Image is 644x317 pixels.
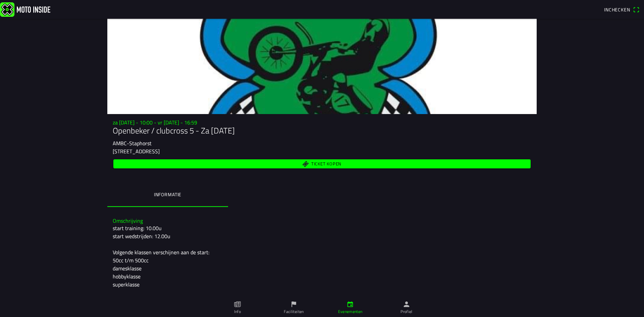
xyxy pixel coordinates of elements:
h1: Openbeker / clubcross 5 - Za [DATE] [113,126,531,136]
ion-icon: paper [234,301,241,308]
ion-icon: flag [290,301,298,308]
ion-label: Info [234,309,241,315]
ion-label: Profiel [400,309,413,315]
ion-label: Faciliteiten [284,309,304,315]
ion-label: Evenementen [338,309,363,315]
span: Inchecken [604,6,630,13]
div: start training: 10.00u start wedstrijden: 12.00u Volgende klassen verschijnen aan de start: 50cc ... [113,224,531,288]
h3: Omschrijving [113,218,531,224]
ion-label: Informatie [154,191,181,198]
ion-text: [STREET_ADDRESS] [113,147,160,155]
ion-icon: person [403,301,410,308]
a: Incheckenqr scanner [601,4,643,15]
span: Ticket kopen [311,162,341,166]
ion-icon: calendar [346,301,354,308]
ion-text: AMBC-Staphorst [113,139,152,147]
h3: za [DATE] - 10:00 - vr [DATE] - 16:59 [113,119,531,126]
